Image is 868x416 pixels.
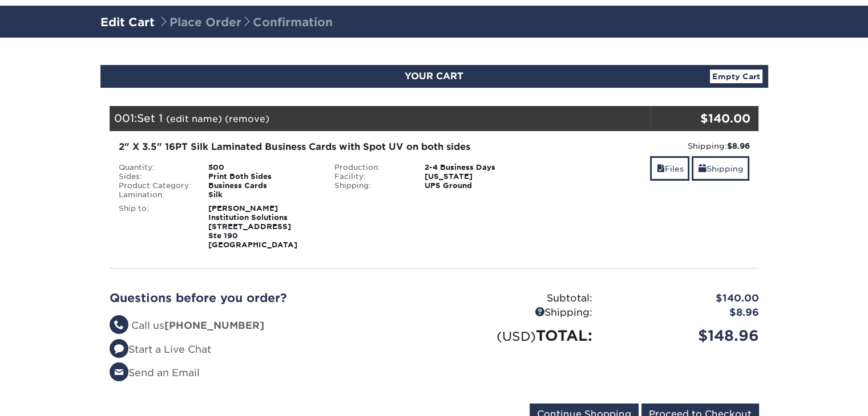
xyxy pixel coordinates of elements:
div: $140.00 [651,110,750,127]
div: UPS Ground [416,181,542,190]
span: YOUR CART [405,71,463,81]
div: 500 [200,163,326,172]
div: 2" X 3.5" 16PT Silk Laminated Business Cards with Spot UV on both sides [119,140,534,154]
li: Call us [110,319,426,333]
a: (edit name) [166,113,222,124]
a: Edit Cart [100,15,155,29]
div: Business Cards [200,181,326,190]
span: Set 1 [137,112,163,124]
div: Print Both Sides [200,172,326,181]
strong: [PHONE_NUMBER] [164,320,264,331]
div: Quantity: [110,163,200,172]
span: Place Order Confirmation [158,15,333,29]
a: Start a Live Chat [110,344,211,355]
a: Empty Cart [710,70,762,83]
span: shipping [698,164,706,173]
div: Product Category: [110,181,200,190]
div: Shipping: [551,140,750,152]
div: Shipping: [326,181,416,190]
div: $140.00 [601,291,768,306]
a: (remove) [225,113,269,124]
div: [US_STATE] [416,172,542,181]
div: TOTAL: [434,325,601,346]
div: Shipping: [434,305,601,320]
div: 2-4 Business Days [416,163,542,172]
div: $8.96 [601,305,768,320]
div: Silk [200,190,326,199]
div: Ship to: [110,204,200,250]
a: Files [650,156,689,181]
a: Shipping [692,156,749,181]
div: Production: [326,163,416,172]
div: Facility: [326,172,416,181]
div: Lamination: [110,190,200,199]
small: (USD) [496,329,536,344]
div: Subtotal: [434,291,601,306]
div: Sides: [110,172,200,181]
a: Send an Email [110,367,200,378]
div: 001: [110,106,651,131]
span: files [656,164,664,173]
h2: Questions before you order? [110,291,426,305]
strong: $8.96 [726,141,749,150]
strong: [PERSON_NAME] Institution Solutions [STREET_ADDRESS] Ste 190 [GEOGRAPHIC_DATA] [208,204,297,249]
div: $148.96 [601,325,768,346]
